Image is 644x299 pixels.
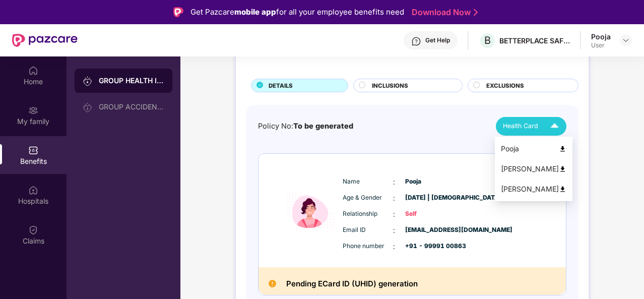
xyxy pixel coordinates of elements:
[280,169,340,252] img: icon
[393,176,395,188] span: :
[501,163,566,174] div: [PERSON_NAME]
[234,7,276,17] strong: mobile app
[405,193,456,203] span: [DATE] | [DEMOGRAPHIC_DATA]
[546,117,563,135] img: Icuh8uwCUCF+XjCZyLQsAKiDCM9HiE6CMYmKQaPGkZKaA32CAAACiQcFBJY0IsAAAAASUVORK5CYII=
[486,81,524,90] span: EXCLUSIONS
[405,225,456,235] span: [EMAIL_ADDRESS][DOMAIN_NAME]
[269,81,293,90] span: DETAILS
[622,36,630,44] img: svg+xml;base64,PHN2ZyBpZD0iRHJvcGRvd24tMzJ4MzIiIHhtbG5zPSJodHRwOi8vd3d3LnczLm9yZy8yMDAwL3N2ZyIgd2...
[28,185,38,195] img: svg+xml;base64,PHN2ZyBpZD0iSG9zcGl0YWxzIiB4bWxucz0iaHR0cDovL3d3dy53My5vcmcvMjAwMC9zdmciIHdpZHRoPS...
[474,7,478,18] img: Stroke
[83,76,93,86] img: svg+xml;base64,PHN2ZyB3aWR0aD0iMjAiIGhlaWdodD0iMjAiIHZpZXdCb3g9IjAgMCAyMCAyMCIgZmlsbD0ibm9uZSIgeG...
[405,242,456,251] span: +91 - 99991 00863
[293,122,353,130] span: To be generated
[343,193,393,203] span: Age & Gender
[343,242,393,251] span: Phone number
[99,76,164,86] div: GROUP HEALTH INSURANCE
[591,41,611,49] div: User
[412,7,475,18] a: Download Now
[372,81,408,90] span: INCLUSIONS
[591,32,611,41] div: Pooja
[99,103,164,111] div: GROUP ACCIDENTAL INSURANCE
[258,121,353,132] div: Policy No:
[343,209,393,219] span: Relationship
[559,186,566,193] img: svg+xml;base64,PHN2ZyB4bWxucz0iaHR0cDovL3d3dy53My5vcmcvMjAwMC9zdmciIHdpZHRoPSI0OCIgaGVpZ2h0PSI0OC...
[559,165,566,173] img: svg+xml;base64,PHN2ZyB4bWxucz0iaHR0cDovL3d3dy53My5vcmcvMjAwMC9zdmciIHdpZHRoPSI0OCIgaGVpZ2h0PSI0OC...
[12,34,78,47] img: New Pazcare Logo
[484,34,491,46] span: B
[343,225,393,235] span: Email ID
[405,209,456,219] span: Self
[173,7,183,17] img: Logo
[28,105,38,115] img: svg+xml;base64,PHN2ZyB3aWR0aD0iMjAiIGhlaWdodD0iMjAiIHZpZXdCb3g9IjAgMCAyMCAyMCIgZmlsbD0ibm9uZSIgeG...
[83,102,93,112] img: svg+xml;base64,PHN2ZyB3aWR0aD0iMjAiIGhlaWdodD0iMjAiIHZpZXdCb3g9IjAgMCAyMCAyMCIgZmlsbD0ibm9uZSIgeG...
[503,121,538,131] span: Health Card
[411,36,421,46] img: svg+xml;base64,PHN2ZyBpZD0iSGVscC0zMngzMiIgeG1sbnM9Imh0dHA6Ly93d3cudzMub3JnLzIwMDAvc3ZnIiB3aWR0aD...
[28,225,38,235] img: svg+xml;base64,PHN2ZyBpZD0iQ2xhaW0iIHhtbG5zPSJodHRwOi8vd3d3LnczLm9yZy8yMDAwL3N2ZyIgd2lkdGg9IjIwIi...
[496,117,566,136] button: Health Card
[286,277,418,290] h2: Pending ECard ID (UHID) generation
[405,177,456,187] span: Pooja
[393,225,395,236] span: :
[28,145,38,155] img: svg+xml;base64,PHN2ZyBpZD0iQmVuZWZpdHMiIHhtbG5zPSJodHRwOi8vd3d3LnczLm9yZy8yMDAwL3N2ZyIgd2lkdGg9Ij...
[28,66,38,76] img: svg+xml;base64,PHN2ZyBpZD0iSG9tZSIgeG1sbnM9Imh0dHA6Ly93d3cudzMub3JnLzIwMDAvc3ZnIiB3aWR0aD0iMjAiIG...
[501,184,566,195] div: [PERSON_NAME]
[501,143,566,154] div: Pooja
[499,36,570,45] div: BETTERPLACE SAFETY SOLUTIONS PRIVATE LIMITED
[343,177,393,187] span: Name
[190,6,404,18] div: Get Pazcare for all your employee benefits need
[559,145,566,153] img: svg+xml;base64,PHN2ZyB4bWxucz0iaHR0cDovL3d3dy53My5vcmcvMjAwMC9zdmciIHdpZHRoPSI0OCIgaGVpZ2h0PSI0OC...
[393,209,395,220] span: :
[393,193,395,204] span: :
[425,36,450,44] div: Get Help
[393,241,395,252] span: :
[269,280,276,287] img: Pending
